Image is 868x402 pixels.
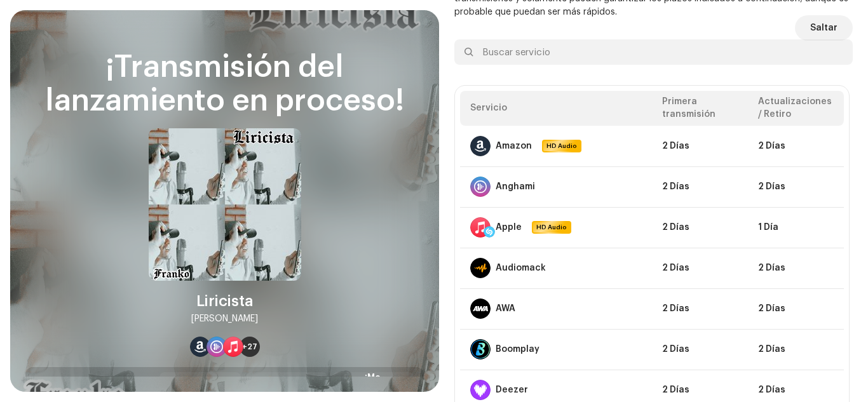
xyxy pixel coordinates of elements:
div: ¡Me encanta! [365,372,405,398]
div: Deezer [496,385,528,395]
td: 2 Días [652,288,748,329]
div: [PERSON_NAME] [191,311,258,326]
div: Boomplay [496,344,539,354]
td: 2 Días [652,166,748,207]
th: Servicio [460,91,652,126]
td: 2 Días [652,329,748,370]
div: Liricista [196,291,254,311]
span: +27 [242,342,257,352]
th: Primera transmisión [652,91,748,126]
td: 2 Días [748,166,844,207]
button: Saltar [795,15,853,41]
div: Amazon [496,141,532,151]
div: AWA [496,304,515,314]
div: Audiomack [496,263,546,273]
td: 2 Días [652,248,748,288]
th: Actualizaciones / Retiro [748,91,844,126]
div: Anghami [496,182,535,192]
span: HD Audio [543,141,580,151]
td: 2 Días [748,248,844,288]
td: 2 Días [652,207,748,248]
td: 2 Días [748,329,844,370]
img: ef815796-14d2-42f1-8e21-e068718e2932 [149,128,301,281]
td: 2 Días [652,126,748,166]
div: ¡Transmisión del lanzamiento en proceso! [25,51,424,118]
span: HD Audio [533,222,570,232]
span: Saltar [810,15,837,41]
div: Apple [496,222,522,232]
td: 1 Día [748,207,844,248]
td: 2 Días [748,288,844,329]
input: Buscar servicio [454,39,853,65]
td: 2 Días [748,126,844,166]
